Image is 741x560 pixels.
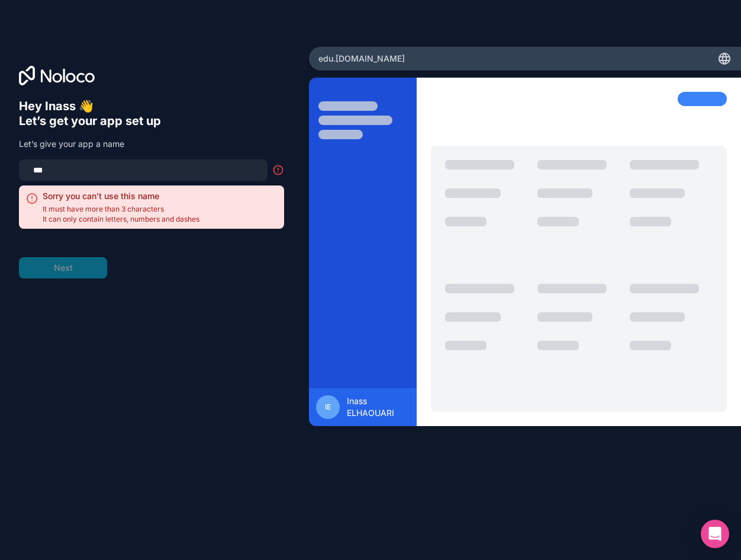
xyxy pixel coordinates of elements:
[347,395,410,419] span: Inass ELHAOUARI
[43,215,199,224] span: It can only contain letters, numbers and dashes
[19,114,284,129] h6: Let’s get your app set up
[19,138,284,150] p: Let’s give your app a name
[43,204,199,214] span: It must have more than 3 characters
[325,402,331,412] span: IE
[43,190,199,202] h2: Sorry you can't use this name
[701,520,729,548] div: Open Intercom Messenger
[318,53,405,65] span: edu .[DOMAIN_NAME]
[19,99,284,114] h6: Hey Inass 👋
